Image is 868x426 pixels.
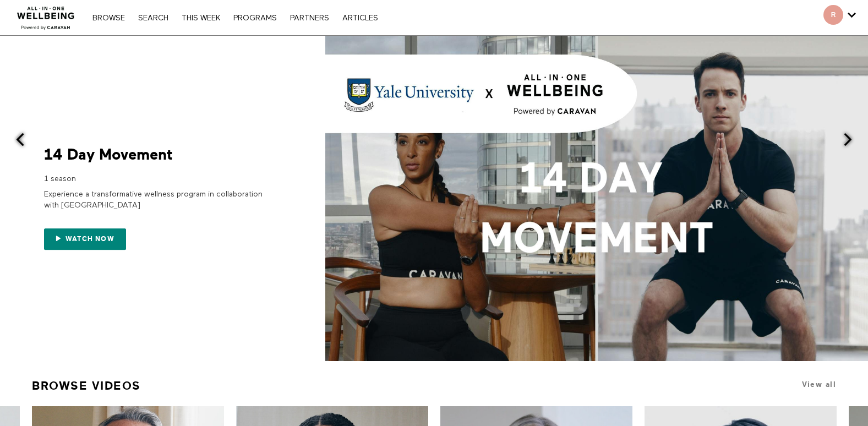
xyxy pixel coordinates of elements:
[87,12,383,23] nav: Primary
[285,14,335,22] a: PARTNERS
[228,14,282,22] a: PROGRAMS
[802,380,836,389] a: View all
[337,14,384,22] a: ARTICLES
[87,14,130,22] a: Browse
[32,374,141,397] a: Browse Videos
[133,14,174,22] a: Search
[176,14,226,22] a: THIS WEEK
